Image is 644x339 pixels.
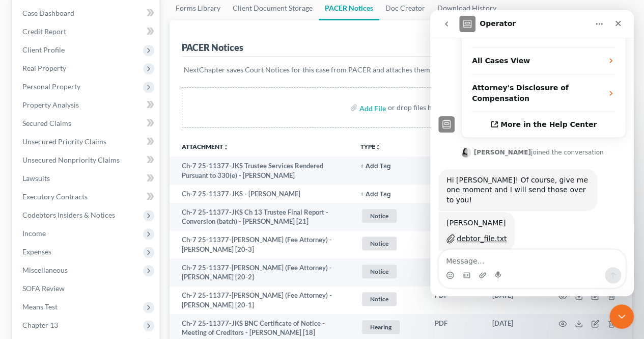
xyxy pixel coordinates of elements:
[170,286,352,315] td: Ch-7 25-11377-[PERSON_NAME] (Fee Attorney) - [PERSON_NAME] [20-1]
[170,185,352,203] td: Ch-7 25-11377-JKS - [PERSON_NAME]
[32,64,195,102] div: Attorney's Disclosure of Compensation
[360,191,391,198] button: + Add Tag
[170,203,352,231] td: Ch-7 25-11377-JKS Ch 13 Trustee Final Report - Conversion (batch) - [PERSON_NAME] [21]
[8,202,195,252] div: Lindsey says…
[8,136,195,159] div: Lindsey says…
[48,261,57,269] button: Upload attachment
[184,65,618,75] p: NextChapter saves Court Notices for this case from PACER and attaches them here.
[22,229,46,238] span: Income
[22,302,58,311] span: Means Test
[14,151,159,169] a: Unsecured Nonpriority Claims
[8,202,85,241] div: [PERSON_NAME]debtor_file.txt[PERSON_NAME] • 29m ago
[182,41,243,54] div: PACER Notices
[22,247,51,256] span: Expenses
[16,261,24,269] button: Emoji picker
[14,279,159,298] a: SOFA Review
[427,203,484,231] td: PDF
[360,319,418,335] a: Hearing
[362,265,397,278] span: Notice
[44,138,174,147] div: joined the conversation
[14,188,159,206] a: Executory Contracts
[430,10,634,296] iframe: Intercom live chat
[22,174,50,182] span: Lawsuits
[22,137,106,146] span: Unsecured Priority Claims
[609,304,634,329] iframe: Intercom live chat
[22,119,71,127] span: Secured Claims
[32,102,195,127] a: More in the Help Center
[22,82,80,91] span: Personal Property
[14,22,159,41] a: Credit Report
[170,258,352,286] td: Ch-7 25-11377-[PERSON_NAME] (Fee Attorney) - [PERSON_NAME] [20-2]
[14,133,159,151] a: Unsecured Priority Claims
[360,235,418,252] a: Notice
[14,114,159,133] a: Secured Claims
[32,37,195,64] div: All Cases View
[175,257,191,273] button: Send a message…
[65,261,73,269] button: Start recording
[32,261,40,269] button: Gif picker
[362,209,397,223] span: Notice
[22,27,66,36] span: Credit Report
[22,9,74,17] span: Case Dashboard
[360,207,418,224] a: Notice
[427,157,484,185] td: PDF
[14,96,159,114] a: Property Analysis
[16,165,159,195] div: Hi [PERSON_NAME]! Of course, give me one moment and I will send those over to you!
[360,163,391,170] button: + Add Tag
[22,266,68,274] span: Miscellaneous
[360,144,381,150] button: TYPEunfold_more
[182,143,229,150] a: Attachmentunfold_more
[70,110,166,119] span: More in the Help Center
[360,263,418,280] a: Notice
[31,137,41,147] img: Profile image for Lindsey
[170,231,352,259] td: Ch-7 25-11377-[PERSON_NAME] (Fee Attorney) - [PERSON_NAME] [20-3]
[22,284,65,293] span: SOFA Review
[360,189,418,199] a: + Add Tag
[22,321,58,329] span: Chapter 13
[22,100,79,109] span: Property Analysis
[14,4,159,22] a: Case Dashboard
[22,155,120,164] span: Unsecured Nonpriority Claims
[22,192,88,201] span: Executory Contracts
[16,223,76,234] a: debtor_file.txt
[22,211,115,219] span: Codebtors Insiders & Notices
[362,292,397,306] span: Notice
[22,64,66,72] span: Real Property
[26,223,76,234] div: debtor_file.txt
[362,320,400,334] span: Hearing
[170,157,352,185] td: Ch-7 25-11377-JKS Trustee Services Rendered Pursuant to 330(e) - [PERSON_NAME]
[427,231,484,259] td: PDF
[8,159,167,201] div: Hi [PERSON_NAME]! Of course, give me one moment and I will send those over to you!
[360,161,418,171] a: + Add Tag
[14,169,159,188] a: Lawsuits
[427,258,484,286] td: PDF
[8,159,195,202] div: Lindsey says…
[42,46,100,55] strong: All Cases View
[44,139,101,146] b: [PERSON_NAME]
[9,240,195,257] textarea: Message…
[388,102,442,113] div: or drop files here
[8,106,24,122] img: Profile image for Operator
[427,286,484,315] td: PDF
[375,144,381,150] i: unfold_more
[484,286,546,315] td: [DATE]
[16,208,76,218] div: [PERSON_NAME]
[42,73,138,92] strong: Attorney's Disclosure of Compensation
[427,185,484,203] td: PDF
[22,45,65,54] span: Client Profile
[362,237,397,250] span: Notice
[360,291,418,307] a: Notice
[223,144,229,150] i: unfold_more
